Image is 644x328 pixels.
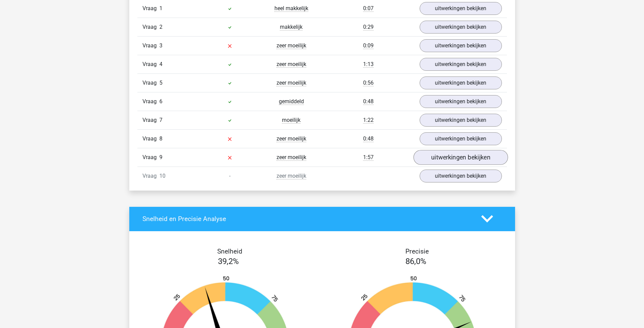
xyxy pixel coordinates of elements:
span: Vraag [142,116,159,124]
span: 1:22 [363,117,374,124]
span: 9 [159,154,162,160]
span: 0:48 [363,135,374,142]
span: Vraag [142,153,159,161]
a: uitwerkingen bekijken [420,76,502,89]
h4: Snelheid en Precisie Analyse [142,215,471,223]
span: Vraag [142,172,159,180]
span: zeer moeilijk [276,80,306,86]
span: zeer moeilijk [276,154,306,161]
a: uitwerkingen bekijken [420,170,502,182]
div: - [199,172,261,180]
span: Vraag [142,135,159,143]
span: 0:48 [363,98,374,105]
h4: Precisie [330,247,505,255]
a: uitwerkingen bekijken [420,21,502,34]
span: 4 [159,61,162,67]
span: zeer moeilijk [276,61,306,68]
span: 39,2% [218,257,239,266]
span: heel makkelijk [274,5,308,12]
a: uitwerkingen bekijken [420,95,502,108]
a: uitwerkingen bekijken [420,114,502,127]
a: uitwerkingen bekijken [413,150,508,165]
span: 1:57 [363,154,374,161]
span: Vraag [142,23,159,31]
span: zeer moeilijk [276,42,306,49]
span: 6 [159,98,162,105]
span: 0:07 [363,5,374,12]
span: 1 [159,5,162,12]
span: 0:56 [363,80,374,86]
span: Vraag [142,60,159,68]
span: 0:29 [363,24,374,30]
span: 8 [159,135,162,142]
a: uitwerkingen bekijken [420,58,502,71]
span: Vraag [142,79,159,87]
span: 3 [159,42,162,49]
a: uitwerkingen bekijken [420,2,502,15]
span: 5 [159,80,162,86]
span: 1:13 [363,61,374,68]
h4: Snelheid [142,247,317,255]
span: gemiddeld [279,98,304,105]
a: uitwerkingen bekijken [420,132,502,145]
span: 86,0% [405,257,426,266]
span: zeer moeilijk [276,135,306,142]
span: 2 [159,24,162,30]
span: Vraag [142,42,159,50]
span: zeer moeilijk [276,173,306,179]
span: moeilijk [282,117,301,124]
span: 7 [159,117,162,123]
span: Vraag [142,97,159,106]
span: 10 [159,173,165,179]
span: 0:09 [363,42,374,49]
a: uitwerkingen bekijken [420,39,502,52]
span: makkelijk [280,24,303,30]
span: Vraag [142,4,159,13]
